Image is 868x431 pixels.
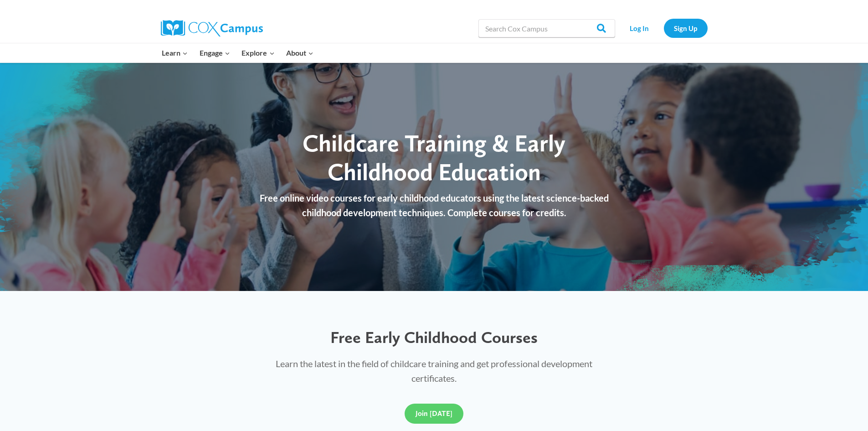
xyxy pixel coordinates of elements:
span: Free Early Childhood Courses [330,327,538,347]
span: About [286,47,313,59]
nav: Primary Navigation [156,43,319,62]
p: Free online video courses for early childhood educators using the latest science-backed childhood... [250,191,619,220]
span: Engage [200,47,230,59]
a: Log In [620,19,659,37]
nav: Secondary Navigation [620,19,708,37]
a: Sign Up [664,19,708,37]
a: Join [DATE] [405,404,463,424]
span: Childcare Training & Early Childhood Education [303,129,565,186]
img: Cox Campus [161,20,263,36]
span: Learn [162,47,188,59]
p: Learn the latest in the field of childcare training and get professional development certificates. [258,356,611,385]
span: Join [DATE] [416,409,452,418]
span: Explore [241,47,274,59]
input: Search Cox Campus [478,19,615,37]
